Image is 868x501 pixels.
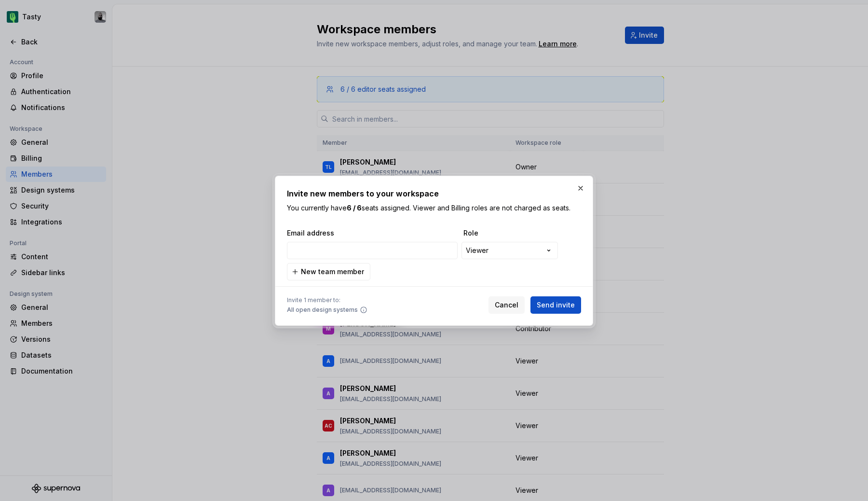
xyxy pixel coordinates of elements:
[347,204,362,212] b: 6 / 6
[287,203,581,213] p: You currently have seats assigned. Viewer and Billing roles are not charged as seats.
[287,306,358,314] span: All open design systems
[287,188,581,199] h2: Invite new members to your workspace
[287,296,367,304] span: Invite 1 member to:
[463,228,560,238] span: Role
[301,267,364,277] span: New team member
[287,228,460,238] span: Email address
[537,300,575,310] span: Send invite
[530,296,581,314] button: Send invite
[287,263,370,280] button: New team member
[488,296,525,314] button: Cancel
[495,300,518,310] span: Cancel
